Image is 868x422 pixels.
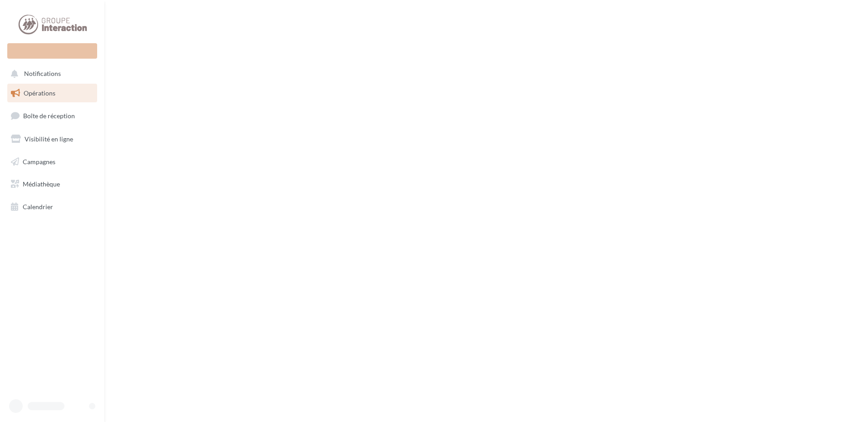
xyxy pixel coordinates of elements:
[5,152,99,171] a: Campagnes
[5,130,99,149] a: Visibilité en ligne
[24,70,61,78] span: Notifications
[23,180,60,188] span: Médiathèque
[5,84,99,103] a: Opérations
[25,135,73,143] span: Visibilité en ligne
[5,175,99,194] a: Médiathèque
[23,157,55,165] span: Campagnes
[5,197,99,216] a: Calendrier
[23,203,53,211] span: Calendrier
[23,112,75,120] span: Boîte de réception
[7,43,97,59] div: Nouvelle campagne
[5,106,99,126] a: Boîte de réception
[24,89,55,97] span: Opérations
